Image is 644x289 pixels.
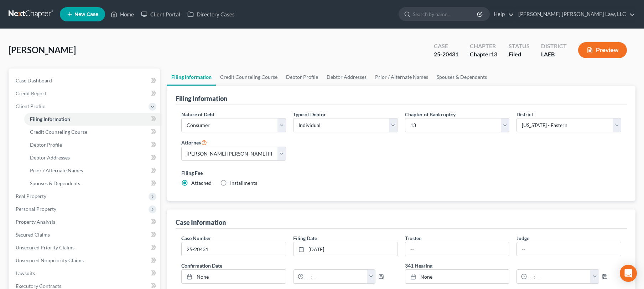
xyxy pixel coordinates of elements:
[24,177,160,190] a: Spouses & Dependents
[509,42,530,50] div: Status
[16,270,35,276] span: Lawsuits
[10,267,160,280] a: Lawsuits
[303,270,367,283] input: -- : --
[30,154,70,161] span: Debtor Addresses
[515,8,635,21] a: [PERSON_NAME] [PERSON_NAME] Law, LLC
[10,87,160,100] a: Credit Report
[24,113,160,126] a: Filing Information
[107,8,137,21] a: Home
[10,74,160,87] a: Case Dashboard
[176,94,227,103] div: Filing Information
[30,129,87,135] span: Credit Counseling Course
[176,218,226,227] div: Case Information
[401,262,625,269] label: 341 Hearing
[178,262,401,269] label: Confirmation Date
[10,254,160,267] a: Unsecured Nonpriority Claims
[24,164,160,177] a: Prior / Alternate Names
[216,69,282,86] a: Credit Counseling Course
[30,180,80,186] span: Spouses & Dependents
[24,151,160,164] a: Debtor Addresses
[541,50,567,59] div: LAEB
[10,241,160,254] a: Unsecured Priority Claims
[16,219,55,225] span: Property Analysis
[16,206,56,212] span: Personal Property
[16,103,45,109] span: Client Profile
[16,257,84,263] span: Unsecured Nonpriority Claims
[434,50,458,59] div: 25-20431
[182,270,286,283] a: None
[24,138,160,151] a: Debtor Profile
[184,8,238,21] a: Directory Cases
[470,50,497,59] div: Chapter
[30,167,83,173] span: Prior / Alternate Names
[491,51,497,57] span: 13
[432,69,491,86] a: Spouses & Dependents
[30,142,62,148] span: Debtor Profile
[413,7,478,21] input: Search by name...
[578,42,627,58] button: Preview
[527,270,591,283] input: -- : --
[137,8,184,21] a: Client Portal
[371,69,432,86] a: Prior / Alternate Names
[10,228,160,241] a: Secured Claims
[293,111,326,118] label: Type of Debtor
[294,242,398,256] a: [DATE]
[293,234,317,242] label: Filing Date
[181,169,621,177] label: Filing Fee
[16,77,52,83] span: Case Dashboard
[16,283,61,289] span: Executory Contracts
[405,234,421,242] label: Trustee
[182,242,286,256] input: Enter case number...
[516,111,533,118] label: District
[509,50,530,59] div: Filed
[322,69,371,86] a: Debtor Addresses
[10,216,160,228] a: Property Analysis
[490,8,514,21] a: Help
[9,45,76,55] span: [PERSON_NAME]
[167,69,216,86] a: Filing Information
[30,116,70,122] span: Filing Information
[24,126,160,138] a: Credit Counseling Course
[181,234,211,242] label: Case Number
[405,270,509,283] a: None
[181,138,207,147] label: Attorney
[620,265,637,282] div: Open Intercom Messenger
[191,180,212,186] span: Attached
[405,242,509,256] input: --
[541,42,567,50] div: District
[516,234,529,242] label: Judge
[181,111,214,118] label: Nature of Debt
[282,69,322,86] a: Debtor Profile
[74,12,98,17] span: New Case
[470,42,497,50] div: Chapter
[230,180,257,186] span: Installments
[16,244,74,250] span: Unsecured Priority Claims
[517,242,621,256] input: --
[16,193,46,199] span: Real Property
[405,111,456,118] label: Chapter of Bankruptcy
[16,232,50,238] span: Secured Claims
[16,90,46,96] span: Credit Report
[434,42,458,50] div: Case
